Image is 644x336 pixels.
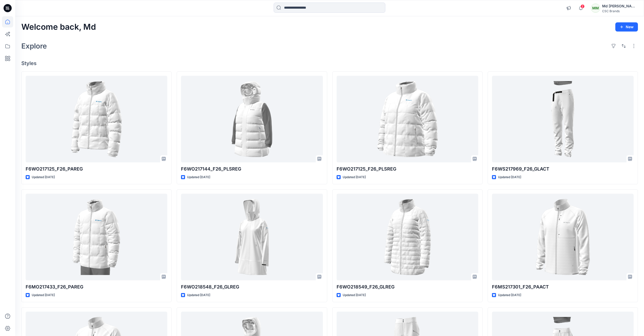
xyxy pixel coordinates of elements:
[187,175,210,180] p: Updated [DATE]
[32,293,55,298] p: Updated [DATE]
[26,76,167,162] a: F6WO217125_F26_PAREG
[492,165,634,173] p: F6WS217969_F26_GLACT
[602,3,638,9] div: Md [PERSON_NAME]
[181,283,323,291] p: F6WO218548_F26_GLREG
[187,293,210,298] p: Updated [DATE]
[26,283,167,291] p: F6MO217433_F26_PAREG
[337,283,478,291] p: F6WO218549_F26_GLREG
[181,194,323,280] a: F6WO218548_F26_GLREG
[498,175,521,180] p: Updated [DATE]
[492,76,634,162] a: F6WS217969_F26_GLACT
[615,22,638,32] button: New
[343,293,366,298] p: Updated [DATE]
[337,165,478,173] p: F6WO217125_F26_PLSREG
[492,283,634,291] p: F6MS217301_F26_PAACT
[21,60,638,66] h4: Styles
[591,4,600,13] div: MM
[21,42,47,50] h2: Explore
[581,4,585,8] span: 2
[32,175,55,180] p: Updated [DATE]
[337,194,478,280] a: F6WO218549_F26_GLREG
[602,9,638,13] div: CSC Brands
[492,194,634,280] a: F6MS217301_F26_PAACT
[498,293,521,298] p: Updated [DATE]
[337,76,478,162] a: F6WO217125_F26_PLSREG
[181,165,323,173] p: F6WO217144_F26_PLSREG
[343,175,366,180] p: Updated [DATE]
[26,194,167,280] a: F6MO217433_F26_PAREG
[26,165,167,173] p: F6WO217125_F26_PAREG
[21,22,96,32] h2: Welcome back, Md
[181,76,323,162] a: F6WO217144_F26_PLSREG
